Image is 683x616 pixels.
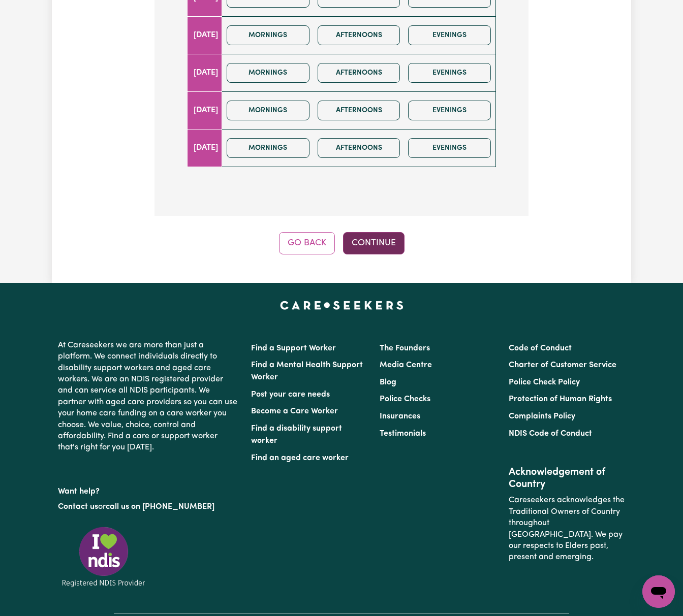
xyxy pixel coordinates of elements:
[280,301,403,309] a: Careseekers home page
[58,482,239,497] p: Want help?
[509,361,616,369] a: Charter of Customer Service
[318,63,400,83] button: Afternoons
[380,430,426,438] a: Testimonials
[408,25,491,45] button: Evenings
[58,336,239,458] p: At Careseekers we are more than just a platform. We connect individuals directly to disability su...
[408,138,491,158] button: Evenings
[227,63,309,83] button: Mornings
[509,378,580,386] a: Police Check Policy
[509,344,572,352] a: Code of Conduct
[380,378,396,386] a: Blog
[188,16,222,54] td: [DATE]
[251,407,338,415] a: Become a Care Worker
[227,101,309,120] button: Mornings
[227,25,309,45] button: Mornings
[509,491,625,567] p: Careseekers acknowledges the Traditional Owners of Country throughout [GEOGRAPHIC_DATA]. We pay o...
[251,454,349,462] a: Find an aged care worker
[380,344,430,352] a: The Founders
[509,430,592,438] a: NDIS Code of Conduct
[380,361,432,369] a: Media Centre
[227,138,309,158] button: Mornings
[251,425,342,445] a: Find a disability support worker
[642,575,675,608] iframe: Button to launch messaging window
[188,91,222,129] td: [DATE]
[251,344,336,352] a: Find a Support Worker
[251,361,363,381] a: Find a Mental Health Support Worker
[318,101,400,120] button: Afternoons
[188,54,222,91] td: [DATE]
[408,101,491,120] button: Evenings
[106,503,214,511] a: call us on [PHONE_NUMBER]
[251,391,330,399] a: Post your care needs
[58,525,149,589] img: Registered NDIS provider
[509,412,575,420] a: Complaints Policy
[380,412,420,420] a: Insurances
[188,129,222,167] td: [DATE]
[58,497,239,516] p: or
[509,466,625,491] h2: Acknowledgement of Country
[509,395,612,403] a: Protection of Human Rights
[279,232,335,254] button: Go Back
[343,232,405,254] button: Continue
[58,503,98,511] a: Contact us
[318,138,400,158] button: Afternoons
[318,25,400,45] button: Afternoons
[408,63,491,83] button: Evenings
[380,395,430,403] a: Police Checks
